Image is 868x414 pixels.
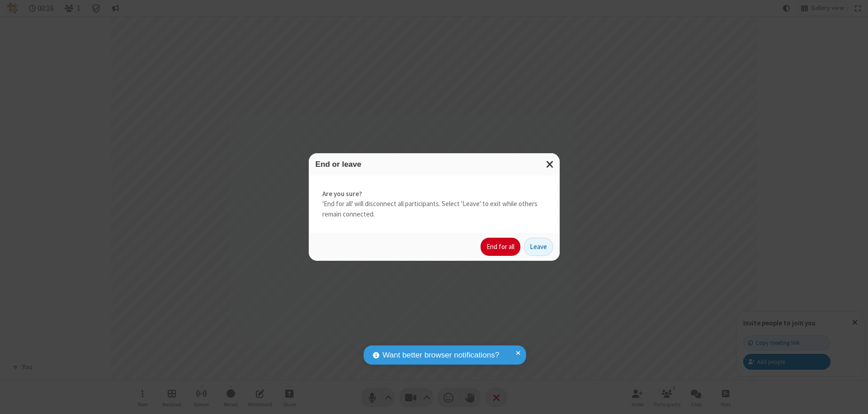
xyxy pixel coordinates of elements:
button: Close modal [541,153,560,175]
h3: End or leave [316,160,553,169]
button: Leave [524,238,553,256]
strong: Are you sure? [322,189,546,199]
span: Want better browser notifications? [382,349,499,361]
div: 'End for all' will disconnect all participants. Select 'Leave' to exit while others remain connec... [309,175,560,233]
button: End for all [481,238,520,256]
